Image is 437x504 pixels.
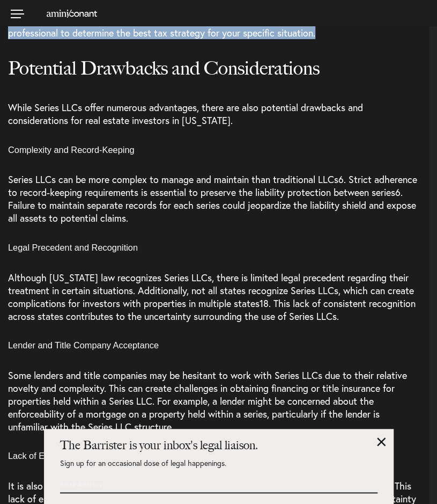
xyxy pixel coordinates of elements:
h2: Potential Drawbacks and Considerations [8,57,421,101]
strong: The Barrister is your inbox's legal liaison. [60,438,258,452]
span: Lender and Title Company Acceptance [8,340,159,350]
span: Legal Precedent and Recognition [8,243,138,252]
input: Email Address [60,475,298,493]
span: 6 [395,186,401,199]
span: . Failure to maintain separate records for each series could jeopardize the liability shield and ... [8,186,416,224]
p: Sign up for an occasional dose of legal happenings. [60,459,377,475]
span: Complexity and Record-Keeping [8,145,135,155]
span: 18 [260,297,269,310]
span: Series LLCs can be more complex to manage and maintain than traditional LLCs [8,173,338,186]
span: Lack of Endorsement from the American Bar Association [8,451,227,461]
span: 6 [338,173,344,186]
span: Although [US_STATE] law recognizes Series LLCs, there is limited legal precedent regarding their ... [8,271,414,310]
a: Home [47,9,97,17]
img: Amini & Conant [47,10,97,18]
span: . Strict adherence to record-keeping requirements is essential to preserve the liability protecti... [8,173,417,199]
span: . This lack of consistent recognition across states contributes to the uncertainty surrounding th... [8,297,416,323]
span: While Series LLCs offer numerous advantages, there are also potential drawbacks and consideration... [8,101,363,127]
span: Some lenders and title companies may be hesitant to work with Series LLCs due to their relative n... [8,369,407,433]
